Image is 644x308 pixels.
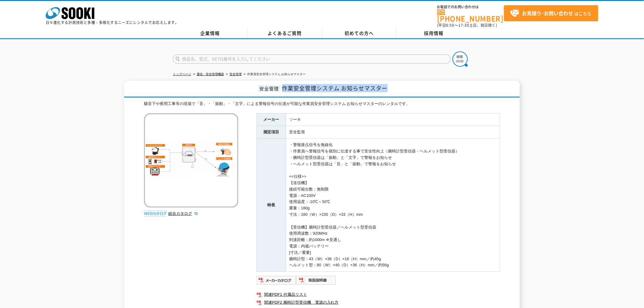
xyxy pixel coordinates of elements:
[286,126,500,139] td: 安全監視
[397,29,471,38] a: 採用情報
[504,5,598,21] a: お見積り･お問い合わせはこちら
[243,71,306,78] li: 作業員安全管理システム お知らせマスター
[168,211,198,216] a: 総合カタログ
[257,299,500,306] a: 関連PDF2 腕時計型受信機 電源の入れ方
[173,29,247,38] a: 企業情報
[257,139,286,272] th: 特長
[247,29,322,38] a: よくあるご質問
[144,101,500,107] div: 騒音下や夜間工事等の現場で「音」・「振動」・「文字」による警報信号の伝達が可能な作業員安全管理システム お知らせマスターのレンタルです。
[510,9,592,18] span: はこちら
[257,291,500,299] a: 関連PDF1 付属品リスト
[144,113,238,208] img: 作業員安全管理システム お知らせマスター
[437,23,497,28] span: (平日 ～ 土日、祝日除く)
[258,85,281,92] span: 安全管理
[257,275,296,285] img: メーカーカタログ
[282,84,388,92] span: 作業安全管理システム お知らせマスター
[144,211,167,217] img: webカタログ
[173,54,451,64] input: 商品名、型式、NETIS番号を入力してください
[446,23,455,28] span: 8:50
[458,23,469,28] span: 17:30
[257,279,296,284] a: メーカーカタログ
[296,275,336,285] img: 取扱説明書
[46,21,179,24] p: 日々進化する計測技術と多種・多様化するニーズにレンタルでお応えします。
[437,9,504,22] a: [PHONE_NUMBER]
[437,5,504,9] span: お電話でのお問い合わせは
[345,30,374,37] span: 初めての方へ
[322,29,397,38] a: 初めての方へ
[229,72,242,76] a: 安全管理
[286,113,500,126] td: ソーキ
[173,72,191,76] a: トップページ
[197,72,224,76] a: 通信・安全管理機器
[286,139,500,272] td: ・警報接点信号を無線化 ・作業員へ警報信号を個別に伝達する事で安全性向上（腕時計型受信器・ヘルメット型受信器） ・腕時計型受信器は「振動」と「文字」で警報をお知らせ ・ヘルメット型受信器は「音」...
[453,51,468,67] img: btn_search.png
[257,113,286,126] th: メーカー
[296,279,336,284] a: 取扱説明書
[257,126,286,139] th: 測定項目
[522,9,573,17] strong: お見積り･お問い合わせ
